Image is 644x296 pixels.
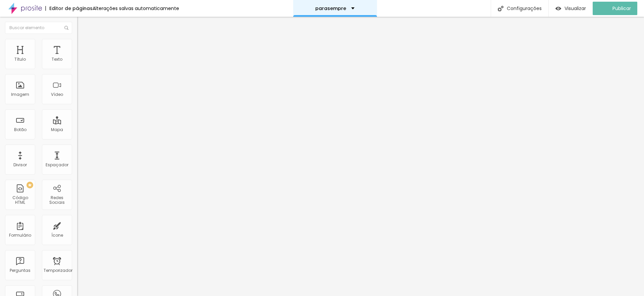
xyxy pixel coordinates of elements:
[52,56,62,62] font: Texto
[14,56,26,62] font: Título
[49,195,65,205] font: Redes Sociais
[498,6,503,11] img: Ícone
[13,162,27,168] font: Divisor
[549,2,593,15] button: Visualizar
[49,5,93,12] font: Editor de páginas
[44,268,72,273] font: Temporizador
[46,162,68,168] font: Espaçador
[5,22,72,34] input: Buscar elemento
[507,5,542,12] font: Configurações
[51,127,63,132] font: Mapa
[555,6,561,11] img: view-1.svg
[93,5,179,12] font: Alterações salvas automaticamente
[51,232,63,238] font: Ícone
[64,26,68,30] img: Ícone
[9,232,31,238] font: Formulário
[77,17,644,296] iframe: Editor
[51,92,63,97] font: Vídeo
[315,5,346,12] font: parasempre
[10,268,31,273] font: Perguntas
[612,5,631,12] font: Publicar
[12,195,28,205] font: Código HTML
[593,2,637,15] button: Publicar
[11,92,29,97] font: Imagem
[14,127,26,132] font: Botão
[565,5,586,12] font: Visualizar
